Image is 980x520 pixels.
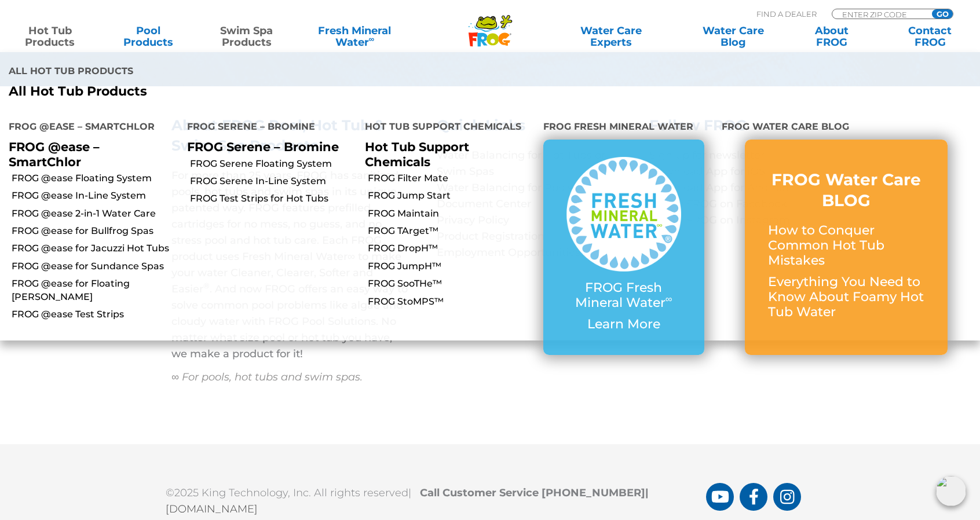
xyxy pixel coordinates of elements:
h4: All Hot Tub Products [9,61,481,84]
a: FROG @ease for Floating [PERSON_NAME] [12,277,178,303]
p: FROG @ease – SmartChlor [9,140,170,169]
p: Everything You Need to Know About Foamy Hot Tub Water [768,274,924,320]
p: FROG Serene – Bromine [187,140,348,154]
a: FROG SooTHe™ [368,277,535,290]
a: FROG Serene In-Line System [190,175,357,188]
a: Hot TubProducts [12,25,88,48]
a: FROG @ease for Jacuzzi Hot Tubs [12,242,178,255]
a: Hot Tub Support Chemicals [365,140,469,169]
a: FROG @ease Test Strips [12,308,178,321]
p: Learn More [566,317,681,332]
h4: Hot Tub Support Chemicals [365,116,526,140]
a: FROG Water Care BLOG How to Conquer Common Hot Tub Mistakes Everything You Need to Know About Foa... [768,169,924,326]
a: FROG Jump Start [368,189,535,202]
a: FROG DropH™ [368,242,535,255]
a: ContactFROG [892,25,968,48]
a: FROG @ease for Bullfrog Spas [12,225,178,237]
a: FROG Filter Mate [368,172,535,185]
span: | [645,486,649,499]
a: Water CareExperts [548,25,673,48]
a: PoolProducts [110,25,187,48]
a: FROG Maintain [368,207,535,220]
a: FROG @ease 2-in-1 Water Care [12,207,178,220]
a: FROG Test Strips for Hot Tubs [190,192,357,205]
p: How to Conquer Common Hot Tub Mistakes [768,223,924,269]
p: ©2025 King Technology, Inc. All rights reserved [166,479,706,517]
a: FROG Fresh Mineral Water∞ Learn More [566,157,681,338]
h4: FROG Water Care Blog [722,116,971,140]
p: FROG Fresh Mineral Water [566,280,681,311]
a: FROG @ease Floating System [12,172,178,185]
a: FROG StoMPS™ [368,295,535,308]
a: Fresh MineralWater∞ [307,25,403,48]
h3: FROG Water Care BLOG [768,169,924,211]
h4: FROG Serene – Bromine [187,116,348,140]
a: FROG TArget™ [368,225,535,237]
a: FROG Products Facebook Page [740,483,767,511]
input: GO [932,9,953,19]
a: FROG Products Instagram Page [773,483,801,511]
sup: ∞ [369,34,375,43]
a: FROG @ease In-Line System [12,189,178,202]
a: Water CareBlog [695,25,771,48]
span: | [408,486,411,499]
a: FROG Products You Tube Page [706,483,734,511]
input: Zip Code Form [841,9,919,19]
b: Call Customer Service [PHONE_NUMBER] [420,486,654,499]
a: [DOMAIN_NAME] [166,503,258,515]
sup: ∞ [665,293,672,305]
h4: FROG @ease – SmartChlor [9,116,170,140]
h4: FROG Fresh Mineral Water [543,116,704,140]
em: ∞ For pools, hot tubs and swim spas. [171,371,363,383]
a: Swim SpaProducts [209,25,285,48]
p: For more than 25 years, FROG has sanitized pools, hot tubs and swim spas in its unique, patented ... [171,167,408,362]
a: FROG @ease for Sundance Spas [12,260,178,273]
p: Find A Dealer [756,9,817,19]
a: AboutFROG [793,25,870,48]
a: FROG Serene Floating System [190,158,357,170]
a: FROG JumpH™ [368,260,535,273]
img: openIcon [936,476,966,506]
a: All Hot Tub Products [9,84,481,99]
